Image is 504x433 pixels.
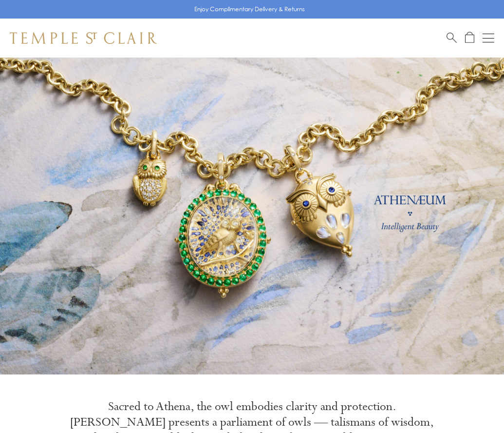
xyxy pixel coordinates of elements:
button: Open navigation [483,32,494,44]
p: Enjoy Complimentary Delivery & Returns [194,4,305,14]
a: Search [447,32,457,44]
a: Open Shopping Bag [465,32,474,44]
img: Temple St. Clair [10,32,157,44]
